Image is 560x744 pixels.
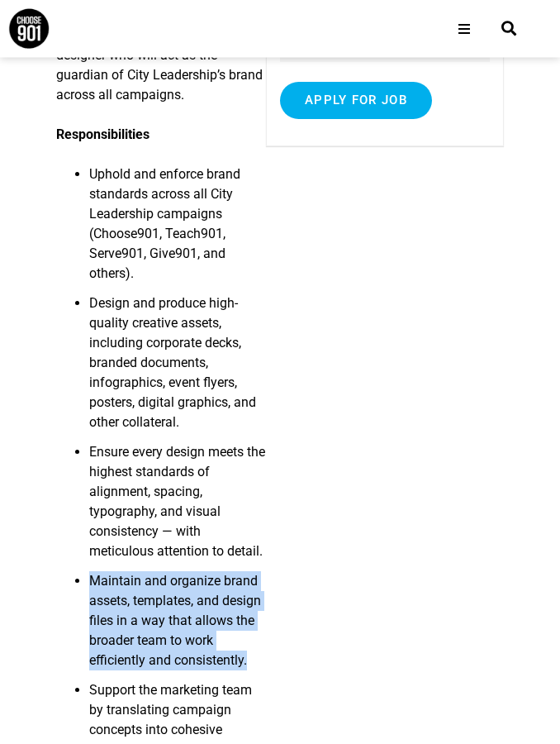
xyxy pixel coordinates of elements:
[449,14,479,44] div: Open/Close Menu
[496,16,523,43] div: Search
[89,167,240,282] span: Uphold and enforce brand standards across all City Leadership campaigns (Choose901, Teach901, Ser...
[56,127,149,143] b: Responsibilities
[89,296,256,431] span: Design and produce high-quality creative assets, including corporate decks, branded documents, in...
[89,574,261,669] span: Maintain and organize brand assets, templates, and design files in a way that allows the broader ...
[280,83,432,120] input: Apply for job
[89,445,265,560] span: Ensure every design meets the highest standards of alignment, spacing, typography, and visual con...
